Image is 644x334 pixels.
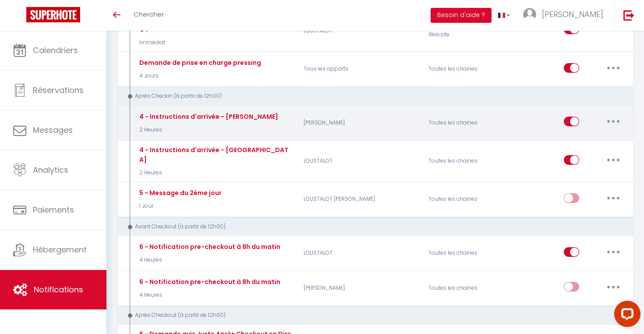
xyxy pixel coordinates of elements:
[137,126,278,134] p: 2 Heures
[423,241,506,266] div: Toutes les chaines
[423,110,506,135] div: Toutes les chaines
[298,110,423,135] p: [PERSON_NAME]
[137,145,292,164] div: 4 - Instructions d'arrivée - [GEOGRAPHIC_DATA]
[298,15,423,47] p: LOUSTALOT
[125,92,616,100] div: Après Checkin (à partir de 12h00)
[26,7,80,22] img: Super Booking
[431,8,492,23] button: Besoin d'aide ?
[137,58,261,68] div: Demande de prise en charge pressing
[423,145,506,177] div: Toutes les chaines
[423,57,506,82] div: Toutes les chaines
[33,45,78,56] span: Calendriers
[137,202,222,210] p: 1 Jour
[423,187,506,212] div: Toutes les chaines
[607,297,644,334] iframe: LiveChat chat widget
[125,311,616,320] div: Après Checkout (à partir de 12h00)
[542,9,603,20] span: [PERSON_NAME]
[137,112,278,121] div: 4 - Instructions d'arrivée - [PERSON_NAME]
[298,145,423,177] p: LOUSTALOT
[34,284,83,295] span: Notifications
[137,291,280,299] p: 4 Heures
[298,275,423,301] p: [PERSON_NAME]
[423,275,506,301] div: Toutes les chaines
[33,204,74,215] span: Paiements
[137,188,222,198] div: 5 - Message du 2ème jour
[134,10,164,19] span: Chercher
[523,8,536,21] img: ...
[33,164,68,175] span: Analytics
[137,39,292,47] p: Immédiat
[298,187,423,212] p: LOUSTALOT [PERSON_NAME]
[623,10,634,21] img: logout
[33,244,87,255] span: Hébergement
[137,72,261,80] p: 4 Jours
[423,15,506,47] div: Direct [DOMAIN_NAME] Website
[33,85,84,96] span: Réservations
[125,223,616,231] div: Avant Checkout (à partir de 12h00)
[298,57,423,82] p: Tous les apparts
[137,277,280,287] div: 6 - Notification pre-checkout à 8h du matin
[137,169,292,177] p: 2 Heures
[137,256,280,264] p: 4 Heures
[298,241,423,266] p: LOUSTALOT
[33,124,73,135] span: Messages
[137,242,280,252] div: 6 - Notification pre-checkout à 8h du matin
